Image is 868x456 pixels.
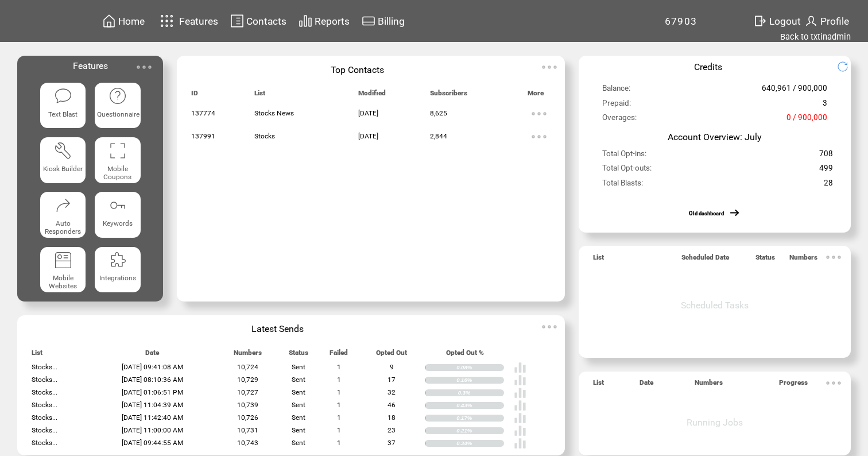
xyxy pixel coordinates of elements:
img: exit.svg [753,14,767,28]
span: 3 [823,98,827,113]
img: tool%201.svg [54,141,73,160]
span: 1 [337,426,341,434]
span: 9 [390,363,394,371]
div: 0.21% [456,427,503,434]
img: mobile-websites.svg [54,251,73,270]
img: poll%20-%20white.svg [514,361,526,374]
span: Questionnaire [97,110,139,118]
span: 1 [337,388,341,396]
span: Sent [292,388,305,396]
span: 1 [337,439,341,447]
span: [DATE] 11:04:39 AM [122,401,183,409]
span: Opted Out % [446,349,484,362]
span: Billing [378,16,405,27]
span: Top Contacts [331,64,384,75]
img: features.svg [157,11,177,30]
span: [DATE] 11:00:00 AM [122,426,183,434]
span: Logout [769,16,801,27]
span: Account Overview: July [668,132,762,142]
div: 0.08% [456,364,503,371]
img: integrations.svg [108,251,127,270]
span: Reports [315,16,350,27]
span: Sent [292,363,305,371]
img: poll%20-%20white.svg [514,399,526,412]
img: home.svg [102,14,116,28]
img: poll%20-%20white.svg [514,374,526,387]
img: refresh.png [837,61,857,72]
span: Modified [358,89,386,102]
div: 0.43% [456,402,503,409]
span: 1 [337,401,341,409]
span: List [254,89,265,102]
span: Opted Out [376,349,407,362]
span: 499 [819,163,833,177]
a: Reports [297,12,351,30]
span: [DATE] 09:41:08 AM [122,363,183,371]
img: ellypsis.svg [538,315,561,338]
span: Status [755,253,775,266]
a: Kiosk Builder [40,137,86,183]
span: 10,731 [237,426,258,434]
div: 0.3% [458,389,504,396]
span: Profile [820,16,849,27]
span: 1 [337,414,341,422]
span: 32 [387,388,396,396]
span: 2,844 [430,132,447,140]
span: 28 [824,178,833,192]
a: Profile [803,12,851,30]
span: Stocks [254,132,275,140]
img: poll%20-%20white.svg [514,437,526,450]
span: Numbers [695,378,723,392]
span: Numbers [789,253,817,266]
div: 0.17% [456,415,503,422]
span: Sent [292,414,305,422]
span: 10,729 [237,376,258,384]
span: 0 / 900,000 [786,113,827,127]
span: Progress [779,378,808,392]
span: List [32,349,42,362]
span: Kiosk Builder [43,165,83,173]
span: 23 [387,426,396,434]
span: Subscribers [430,89,467,102]
a: Auto Responders [40,192,86,237]
span: Sent [292,426,305,434]
span: 37 [387,439,396,447]
span: Stocks... [32,426,57,434]
a: Home [100,12,146,30]
span: Text Blast [48,110,77,118]
span: Status [289,349,308,362]
img: keywords.svg [108,196,127,215]
img: creidtcard.svg [362,14,375,28]
a: Mobile Coupons [95,137,140,183]
a: Text Blast [40,83,86,128]
img: ellypsis.svg [528,102,551,125]
span: 18 [387,414,396,422]
span: More [528,89,544,102]
span: Features [73,60,108,71]
span: Numbers [234,349,262,362]
img: chart.svg [299,14,312,28]
span: 10,726 [237,414,258,422]
span: 708 [819,149,833,163]
img: ellypsis.svg [822,246,845,269]
span: 1 [337,376,341,384]
img: questionnaire.svg [108,87,127,106]
img: contacts.svg [230,14,244,28]
a: Keywords [95,192,140,237]
span: Overages: [602,113,637,127]
img: text-blast.svg [54,87,73,106]
span: [DATE] 09:44:55 AM [122,439,183,447]
span: Stocks... [32,414,57,422]
span: 10,743 [237,439,258,447]
span: Scheduled Date [681,253,729,266]
span: 67903 [665,16,697,27]
img: ellypsis.svg [822,372,845,395]
span: Sent [292,439,305,447]
span: Stocks... [32,439,57,447]
img: poll%20-%20white.svg [514,412,526,424]
span: [DATE] 01:06:51 PM [122,388,183,396]
span: 17 [387,376,396,384]
a: Integrations [95,247,140,292]
span: 10,739 [237,401,258,409]
span: 10,727 [237,388,258,396]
